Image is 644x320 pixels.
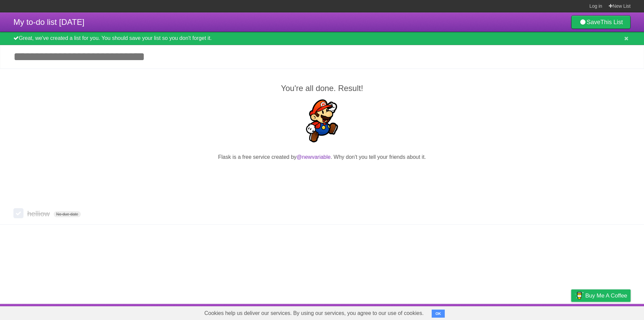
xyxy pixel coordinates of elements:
a: Terms [540,306,554,318]
button: OK [432,310,445,318]
span: Buy me a coffee [585,290,627,302]
label: Done [13,208,23,218]
img: Buy me a coffee [575,290,584,301]
a: Developers [504,306,531,318]
img: Super Mario [301,99,343,142]
a: About [482,306,496,318]
a: Privacy [562,306,580,318]
iframe: X Post Button [310,170,334,179]
span: My to-do list [DATE] [13,17,85,27]
span: No due date [54,211,81,217]
h2: You're all done. Result! [13,82,631,94]
span: helliow [27,210,51,218]
p: Flask is a free service created by . Why don't you tell your friends about it. [13,153,631,161]
a: Buy me a coffee [571,289,631,302]
a: Suggest a feature [588,306,631,318]
a: @newvariable [297,154,331,160]
b: This List [600,19,623,26]
span: Cookies help us deliver our services. By using our services, you agree to our use of cookies. [198,307,430,320]
a: SaveThis List [571,15,631,29]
